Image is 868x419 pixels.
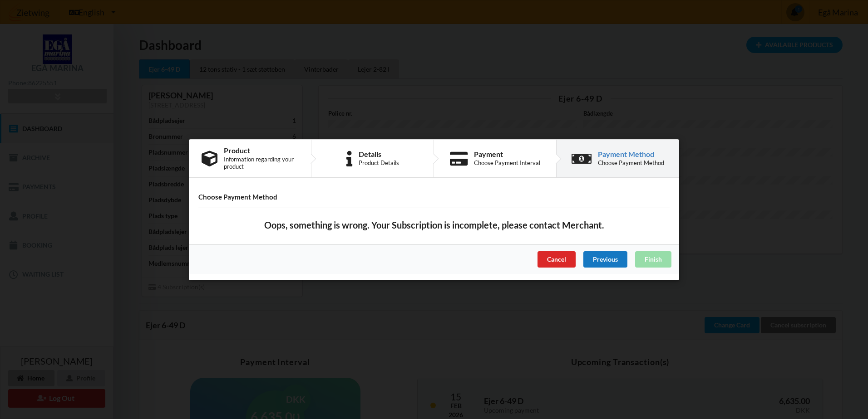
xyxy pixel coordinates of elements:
div: Previous [583,251,627,267]
div: Choose Payment Interval [474,159,540,166]
div: Details [359,151,399,158]
div: Payment [474,151,540,158]
div: Information regarding your product [224,156,298,170]
div: Choose Payment Method [598,159,664,166]
h4: Choose Payment Method [198,193,670,201]
div: Product [224,147,298,154]
div: Cancel [538,251,576,267]
div: Product Details [359,159,399,166]
div: Payment Method [598,151,664,158]
b: Oops, something is wrong. Your Subscription is incomplete, please contact Merchant. [264,219,604,231]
